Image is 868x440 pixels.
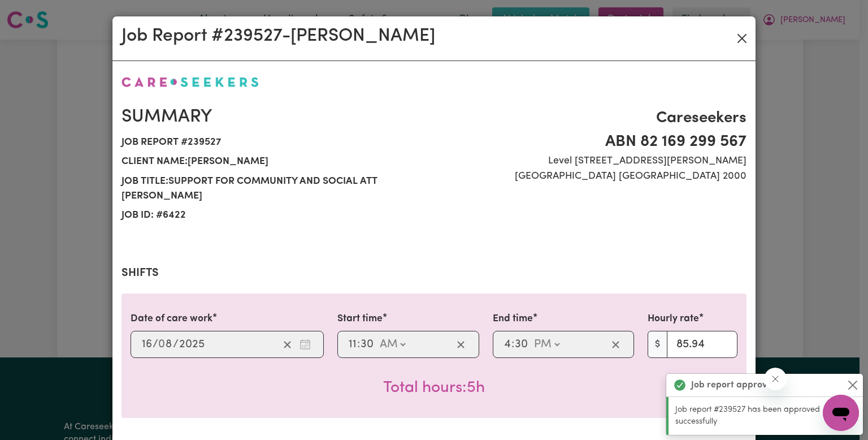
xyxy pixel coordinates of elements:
span: ABN 82 169 299 567 [441,130,747,154]
h2: Summary [121,106,427,128]
span: Job report # 239527 [121,133,427,152]
iframe: Button to launch messaging window [823,395,859,431]
button: Close [733,29,751,48]
label: Hourly rate [648,312,699,326]
span: : [511,338,514,351]
span: : [357,338,360,351]
span: Careseekers [441,106,747,130]
input: -- [348,336,357,353]
button: Clear date [279,336,296,353]
span: 0 [158,339,165,350]
span: Job ID: # 6422 [121,206,427,225]
span: Level [STREET_ADDRESS][PERSON_NAME] [441,154,747,169]
iframe: Close message [764,368,787,390]
label: Start time [337,312,383,326]
span: Client name: [PERSON_NAME] [121,152,427,171]
input: -- [514,336,528,353]
input: -- [141,336,153,353]
strong: Job report approved [691,378,778,392]
span: / [153,338,158,351]
label: End time [493,312,533,326]
label: Date of care work [131,312,212,326]
span: [GEOGRAPHIC_DATA] [GEOGRAPHIC_DATA] 2000 [441,169,747,184]
img: Careseekers logo [121,77,259,87]
span: Job title: Support for Community and social ATT [PERSON_NAME] [121,172,427,206]
input: -- [159,336,173,353]
p: Job report #239527 has been approved successfully [675,404,856,428]
input: ---- [179,336,205,353]
h2: Shifts [121,266,747,280]
span: $ [648,331,667,358]
span: Total hours worked: 5 hours [383,380,485,396]
input: -- [360,336,374,353]
span: Need any help? [7,8,68,17]
button: Enter the date of care work [296,336,314,353]
input: -- [504,336,511,353]
span: / [173,338,179,351]
h2: Job Report # 239527 - [PERSON_NAME] [121,25,435,47]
